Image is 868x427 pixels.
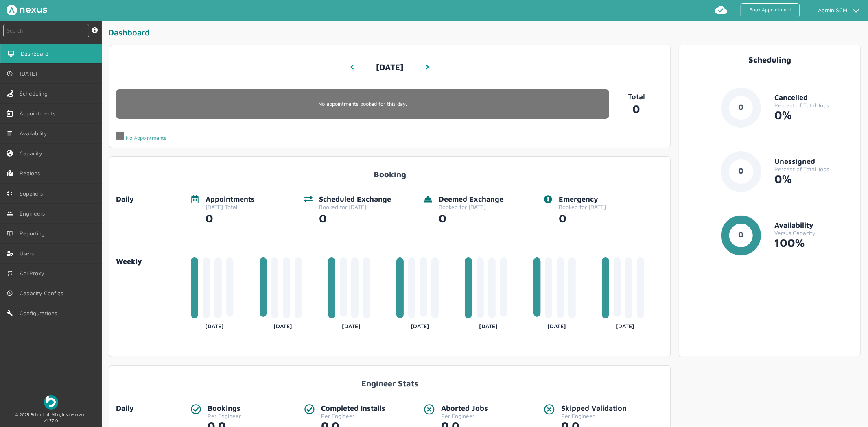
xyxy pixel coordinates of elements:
[774,221,854,230] div: Availability
[441,404,488,413] div: Aborted Jobs
[116,257,184,266] a: Weekly
[439,195,503,204] div: Deemed Exchange
[116,372,664,388] div: Engineer Stats
[7,130,13,137] img: md-list.svg
[20,230,48,237] span: Reporting
[3,24,89,37] input: Search by: Ref, PostCode, MPAN, MPRN, Account, Customer
[108,27,865,41] div: Dashboard
[20,130,50,137] span: Availability
[738,102,743,111] text: 0
[44,395,58,410] img: Beboc Logo
[774,230,854,236] div: Versus Capacity
[319,195,391,204] div: Scheduled Exchange
[559,204,606,210] div: Booked for [DATE]
[8,50,14,57] img: md-desktop.svg
[774,94,854,102] div: Cancelled
[439,204,503,210] div: Booked for [DATE]
[20,190,46,197] span: Suppliers
[20,290,66,296] span: Capacity Configs
[741,3,800,17] a: Book Appointment
[715,3,728,16] img: md-cloud-done.svg
[609,101,664,115] a: 0
[774,102,854,109] div: Percent of Total Jobs
[208,413,241,419] div: Per Engineer
[774,236,854,249] div: 100%
[465,320,512,329] div: [DATE]
[206,204,255,210] div: [DATE] Total
[116,101,609,107] p: No appointments booked for this day.
[7,170,13,176] img: regions.left-menu.svg
[116,163,664,179] div: Booking
[559,195,606,204] div: Emergency
[774,166,854,172] div: Percent of Total Jobs
[116,195,184,204] div: Daily
[321,413,385,419] div: Per Engineer
[7,270,13,277] img: md-repeat.svg
[20,170,43,176] span: Regions
[20,90,51,97] span: Scheduling
[609,93,664,101] p: Total
[686,55,854,64] div: Scheduling
[20,270,48,277] span: Api Proxy
[191,320,238,329] div: [DATE]
[116,404,184,413] div: Daily
[208,404,241,413] div: Bookings
[20,210,48,217] span: Engineers
[321,404,385,413] div: Completed Installs
[561,404,627,413] div: Skipped Validation
[328,320,375,329] div: [DATE]
[738,230,743,239] text: 0
[441,413,488,419] div: Per Engineer
[738,166,743,175] text: 0
[319,210,391,225] div: 0
[20,150,46,157] span: Capacity
[7,310,13,316] img: md-build.svg
[7,250,13,257] img: user-left-menu.svg
[7,90,13,97] img: scheduling-left-menu.svg
[21,50,52,57] span: Dashboard
[20,70,40,77] span: [DATE]
[376,56,403,78] h3: [DATE]
[774,109,854,122] div: 0%
[559,210,606,225] div: 0
[533,320,580,329] div: [DATE]
[20,250,37,257] span: Users
[260,320,306,329] div: [DATE]
[774,157,854,166] div: Unassigned
[20,110,59,117] span: Appointments
[7,210,13,217] img: md-people.svg
[7,230,13,237] img: md-book.svg
[7,150,13,157] img: capacity-left-menu.svg
[7,70,13,77] img: md-time.svg
[7,110,13,117] img: appointments-left-menu.svg
[561,413,627,419] div: Per Engineer
[206,195,255,204] div: Appointments
[602,320,649,329] div: [DATE]
[7,5,47,15] img: Nexus
[7,290,13,296] img: md-time.svg
[774,172,854,185] div: 0%
[20,310,60,316] span: Configurations
[396,320,443,329] div: [DATE]
[116,132,166,141] div: No Appointments
[319,204,391,210] div: Booked for [DATE]
[439,210,503,225] div: 0
[7,190,13,197] img: md-contract.svg
[206,210,255,225] div: 0
[686,151,854,205] a: 0UnassignedPercent of Total Jobs0%
[686,87,854,141] a: 0CancelledPercent of Total Jobs0%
